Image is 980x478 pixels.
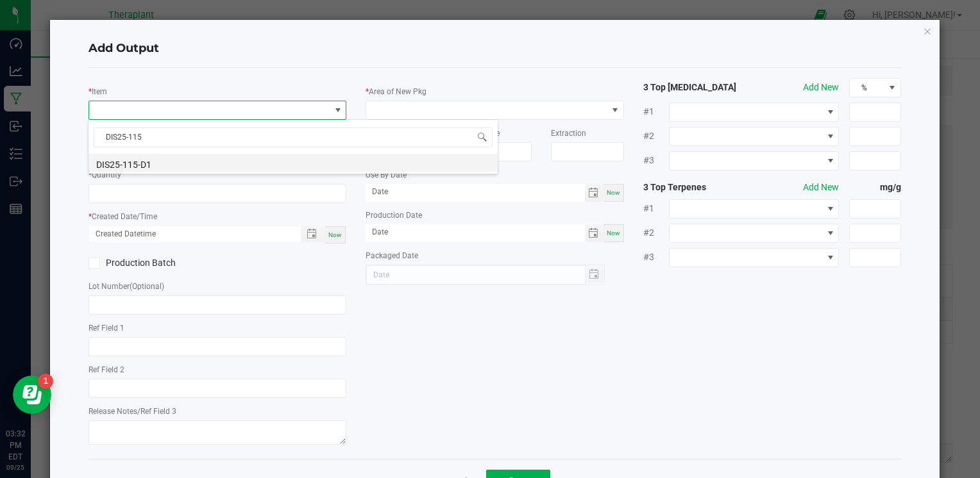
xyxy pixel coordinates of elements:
[585,224,604,242] span: Toggle calendar
[849,181,900,194] strong: mg/g
[643,105,669,119] span: #1
[301,226,326,242] span: Toggle popup
[850,79,884,97] span: %
[366,184,584,200] input: Date
[89,256,208,270] label: Production Batch
[89,40,901,57] h4: Add Output
[607,189,620,196] span: Now
[585,184,604,202] span: Toggle calendar
[643,251,669,264] span: #3
[551,128,586,139] label: Extraction
[89,322,124,334] label: Ref Field 1
[643,129,669,143] span: #2
[366,169,407,181] label: Use By Date
[89,406,176,417] label: Release Notes/Ref Field 3
[92,169,121,181] label: Quantity
[366,210,422,221] label: Production Date
[92,86,107,97] label: Item
[130,282,164,291] span: (Optional)
[643,226,669,240] span: #2
[803,81,839,94] button: Add New
[89,226,287,242] input: Created Datetime
[369,86,427,97] label: Area of New Pkg
[38,374,53,389] iframe: Resource center unread badge
[366,224,584,240] input: Date
[643,202,669,215] span: #1
[643,181,747,194] strong: 3 Top Terpenes
[366,250,418,261] label: Packaged Date
[89,364,124,375] label: Ref Field 2
[803,181,839,194] button: Add New
[607,229,620,236] span: Now
[643,154,669,167] span: #3
[92,211,157,222] label: Created Date/Time
[13,375,51,414] iframe: Resource center
[643,81,747,94] strong: 3 Top [MEDICAL_DATA]
[328,231,342,238] span: Now
[89,281,164,292] label: Lot Number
